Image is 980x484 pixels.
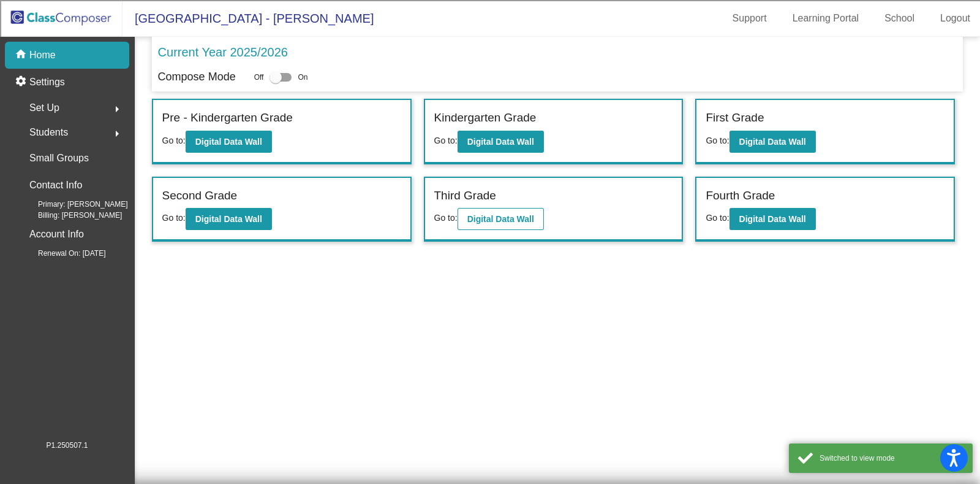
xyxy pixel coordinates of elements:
input: Search outlines [5,16,113,29]
div: Home [5,5,256,16]
span: On [298,72,307,83]
span: Off [254,72,264,83]
span: Set Up [29,99,59,117]
button: Digital Data Wall [186,208,272,230]
label: Fourth Grade [706,187,775,205]
div: Options [5,73,975,84]
mat-icon: arrow_right [110,102,124,117]
div: Move To ... [5,51,975,62]
div: New source [5,362,975,373]
div: Move To ... [5,106,975,117]
mat-icon: settings [15,75,29,90]
button: Digital Data Wall [186,131,272,153]
label: Second Grade [162,187,238,205]
div: Download [5,139,975,150]
div: CANCEL [5,263,975,274]
span: Students [29,124,68,141]
span: Go to: [706,213,729,223]
div: Switched to view mode [820,453,963,464]
span: Go to: [434,213,458,223]
p: Small Groups [29,150,89,167]
b: Digital Data Wall [739,137,806,147]
div: SAVE AND GO HOME [5,296,975,307]
div: MOVE [5,351,975,362]
span: Renewal On: [DATE] [18,248,105,259]
div: TODO: put dlg title [5,239,975,250]
button: Digital Data Wall [729,131,816,153]
div: Move to ... [5,318,975,329]
div: Magazine [5,194,975,206]
div: Visual Art [5,228,975,239]
label: Third Grade [434,187,496,205]
p: Current Year 2025/2026 [158,43,288,61]
div: This outline has no content. Would you like to delete it? [5,285,975,296]
b: Digital Data Wall [467,137,534,147]
div: Sign out [5,84,975,95]
div: Add Outline Template [5,161,975,172]
div: Delete [5,117,975,128]
button: Digital Data Wall [458,208,544,230]
div: WEBSITE [5,395,975,406]
div: Search for Source [5,172,975,183]
span: Go to: [706,136,729,145]
div: Journal [5,183,975,194]
input: Search sources [5,428,113,441]
div: Television/Radio [5,217,975,228]
b: Digital Data Wall [467,214,534,224]
div: JOURNAL [5,406,975,417]
p: Account Info [29,226,84,243]
div: Rename Outline [5,128,975,139]
b: Digital Data Wall [739,214,806,224]
p: Home [29,48,56,63]
div: DELETE [5,307,975,318]
span: Go to: [162,136,186,145]
div: BOOK [5,384,975,395]
label: Pre - Kindergarten Grade [162,109,293,127]
mat-icon: arrow_right [110,126,124,141]
div: SAVE [5,373,975,384]
button: Digital Data Wall [458,131,544,153]
span: Billing: [PERSON_NAME] [18,210,122,221]
b: Digital Data Wall [195,214,262,224]
span: Go to: [434,136,458,145]
div: Sort A > Z [5,29,975,40]
div: Newspaper [5,206,975,217]
span: Primary: [PERSON_NAME] [18,199,128,210]
div: Home [5,329,975,340]
div: Sort New > Old [5,40,975,51]
p: Settings [29,75,65,90]
div: CANCEL [5,340,975,351]
span: Go to: [162,213,186,223]
b: Digital Data Wall [195,137,262,147]
mat-icon: home [15,48,29,63]
p: Contact Info [29,177,82,194]
button: Digital Data Wall [729,208,816,230]
div: Print [5,150,975,161]
div: Delete [5,62,975,73]
div: ??? [5,274,975,285]
p: Compose Mode [158,69,236,85]
label: Kindergarten Grade [434,109,537,127]
div: MORE [5,417,975,428]
div: Rename [5,95,975,106]
label: First Grade [706,109,764,127]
